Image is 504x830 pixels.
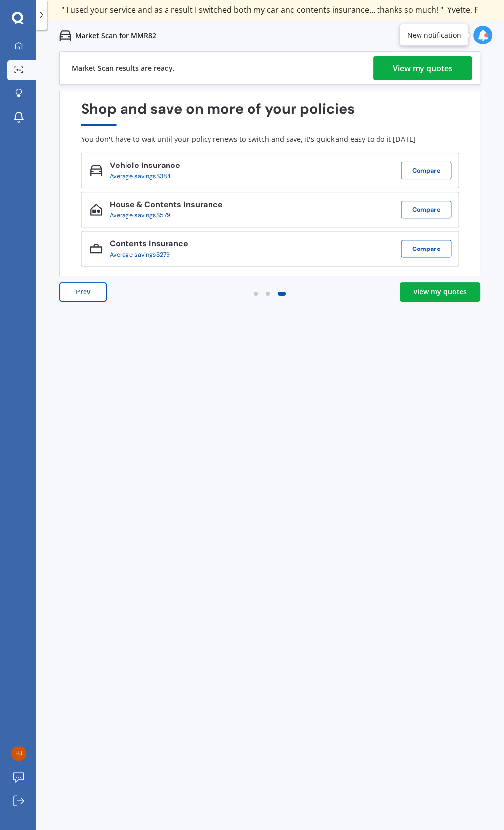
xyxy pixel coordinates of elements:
[110,200,223,212] div: House & Contents
[110,161,180,172] div: Vehicle
[401,240,452,257] button: Compare
[413,287,467,297] div: View my quotes
[90,164,102,176] img: Vehicle_icon
[11,746,26,761] img: 90c5aa42afa4d4fd7f96c00df8cc783a
[147,238,188,249] span: Insurance
[110,212,215,219] div: Average savings $579
[72,52,175,84] div: Market Scan results are ready.
[373,56,472,80] a: View my quotes
[181,199,223,210] span: Insurance
[110,251,181,258] div: Average savings $279
[407,30,461,40] div: New notification
[59,30,71,41] img: car.f15378c7a67c060ca3f3.svg
[90,243,102,255] img: Contents_icon
[393,56,453,80] div: View my quotes
[81,101,459,126] div: Shop and save on more of your policies
[139,160,180,171] span: Insurance
[81,135,459,144] div: You don't have to wait until your policy renews to switch and save, it's quick and easy to do it ...
[400,282,480,302] a: View my quotes
[75,31,156,41] p: Market Scan for MMR82
[401,162,452,179] button: Compare
[401,201,452,218] button: Compare
[90,204,102,216] img: House & Contents_icon
[110,173,173,180] div: Average savings $384
[59,282,107,302] button: Prev
[110,239,188,251] div: Contents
